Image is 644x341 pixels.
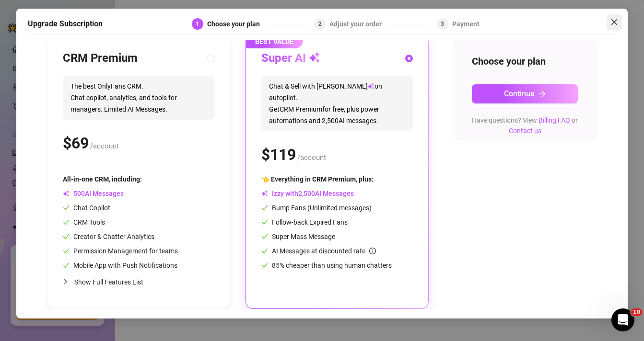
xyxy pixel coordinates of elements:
[63,175,142,183] span: All-in-one CRM, including:
[63,76,214,120] span: The best OnlyFans CRM. Chat copilot, analytics, and tools for managers. Limited AI Messages.
[261,51,320,66] h3: Super AI
[509,127,541,135] a: Contact us
[74,278,143,286] span: Show Full Features List
[611,308,634,331] iframe: Intercom live chat
[261,175,374,183] span: 👈 Everything in CRM Premium, plus:
[504,89,535,98] span: Continue
[452,18,480,30] div: Payment
[261,204,372,212] span: Bump Fans (Unlimited messages)
[272,247,376,255] span: AI Messages at discounted rate
[261,190,354,197] span: Izzy with AI Messages
[261,248,268,254] span: check
[261,262,268,269] span: check
[369,248,376,254] span: info-circle
[261,146,296,164] span: $
[63,233,70,240] span: check
[63,218,105,226] span: CRM Tools
[63,279,69,284] span: collapsed
[610,18,618,26] span: close
[63,51,138,66] h3: CRM Premium
[63,262,70,269] span: check
[63,247,178,255] span: Permission Management for teams
[261,218,348,226] span: Follow-back Expired Fans
[539,116,570,124] a: Billing FAQ
[261,205,268,211] span: check
[261,219,268,226] span: check
[318,21,322,27] span: 2
[329,18,387,30] div: Adjust your order
[63,233,154,240] span: Creator & Chatter Analytics
[63,205,70,211] span: check
[246,35,303,48] span: BEST VALUE
[196,21,199,27] span: 1
[63,134,89,152] span: $
[28,18,103,30] h5: Upgrade Subscription
[472,84,578,103] button: Continuearrow-right
[539,90,546,98] span: arrow-right
[261,261,392,269] span: 85% cheaper than using human chatters
[63,248,70,254] span: check
[261,233,335,240] span: Super Mass Message
[297,153,326,162] span: /account
[607,14,622,30] button: Close
[607,18,622,26] span: Close
[631,308,642,316] span: 10
[63,219,70,226] span: check
[472,116,578,135] span: Have questions? View or
[63,261,177,269] span: Mobile App with Push Notifications
[472,55,578,68] h4: Choose your plan
[261,233,268,240] span: check
[207,18,266,30] div: Choose your plan
[441,21,444,27] span: 3
[90,142,119,150] span: /account
[63,190,124,197] span: AI Messages
[63,204,110,212] span: Chat Copilot
[63,271,214,293] div: Show Full Features List
[261,76,413,131] span: Chat & Sell with [PERSON_NAME] on autopilot. Get CRM Premium for free, plus power automations and...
